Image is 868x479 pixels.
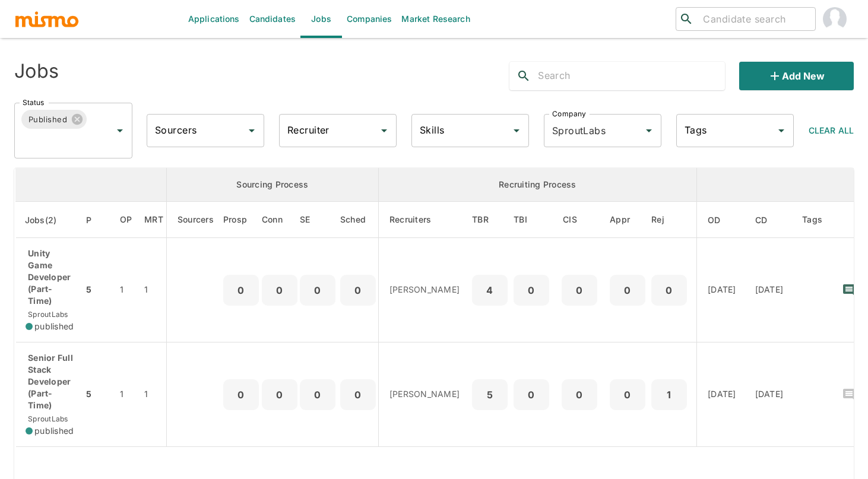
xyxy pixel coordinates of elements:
button: Add new [739,62,854,90]
img: Mismo Admin [823,7,847,31]
span: SproutLabs [26,414,68,423]
div: Published [21,110,87,129]
p: 0 [656,282,682,299]
button: Open [508,122,525,139]
th: Connections [262,202,297,238]
td: [DATE] [697,238,746,342]
p: 0 [566,386,593,403]
p: [PERSON_NAME] [389,284,460,296]
span: SproutLabs [26,310,68,319]
button: recent-notes [835,276,863,304]
p: [PERSON_NAME] [389,388,460,400]
td: [DATE] [746,238,793,342]
p: Unity Game Developer (Part-Time) [26,248,74,307]
td: 1 [141,342,166,447]
span: OD [708,213,736,227]
input: Candidate search [698,11,810,27]
th: Approved [607,202,648,238]
img: logo [14,10,80,28]
th: Open Positions [110,202,142,238]
p: 0 [267,386,293,403]
th: Tags [793,202,832,238]
span: P [86,213,107,227]
button: Open [773,122,790,139]
p: 0 [267,282,293,299]
p: 1 [656,386,682,403]
p: 5 [477,386,503,403]
button: Open [376,122,392,139]
h4: Jobs [14,59,59,83]
th: Sourcing Process [166,168,378,202]
p: 0 [228,386,254,403]
th: Sched [338,202,379,238]
p: 0 [345,386,371,403]
td: 1 [110,342,142,447]
p: Senior Full Stack Developer (Part-Time) [26,352,74,411]
button: Open [641,122,657,139]
td: 1 [110,238,142,342]
button: Open [112,122,128,139]
th: Recruiting Process [378,168,696,202]
p: 0 [614,386,641,403]
span: published [34,321,74,332]
th: To Be Reviewed [469,202,511,238]
td: 1 [141,238,166,342]
th: Rejected [648,202,697,238]
label: Status [23,97,44,107]
span: Clear All [809,125,854,135]
th: To Be Interviewed [511,202,552,238]
p: 0 [305,386,331,403]
span: published [34,425,74,437]
th: Recruiters [378,202,469,238]
button: recent-notes [835,380,863,409]
p: 0 [228,282,254,299]
p: 0 [614,282,641,299]
th: Priority [83,202,110,238]
th: Created At [746,202,793,238]
p: 0 [345,282,371,299]
button: search [509,62,538,90]
label: Company [552,109,586,119]
p: 4 [477,282,503,299]
th: Sent Emails [297,202,338,238]
td: 5 [83,238,110,342]
p: 0 [305,282,331,299]
th: Onboarding Date [697,202,746,238]
th: Prospects [223,202,262,238]
button: Open [243,122,260,139]
td: [DATE] [746,342,793,447]
th: Client Interview Scheduled [552,202,607,238]
th: Sourcers [166,202,223,238]
td: 5 [83,342,110,447]
th: Market Research Total [141,202,166,238]
td: [DATE] [697,342,746,447]
input: Search [538,66,724,85]
p: 0 [566,282,593,299]
p: 0 [518,282,544,299]
span: Jobs(2) [25,213,72,227]
span: Published [21,113,74,126]
p: 0 [518,386,544,403]
span: CD [755,213,783,227]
